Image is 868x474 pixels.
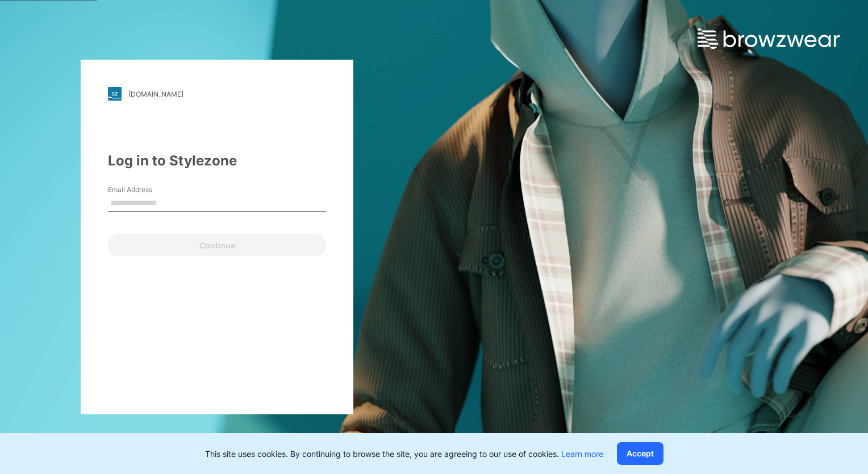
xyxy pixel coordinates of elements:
a: [DOMAIN_NAME] [108,87,326,101]
div: Log in to Stylezone [108,151,326,171]
button: Accept [617,442,663,465]
label: Email Address [108,185,187,195]
a: Learn more [561,449,603,459]
img: browzwear-logo.e42bd6dac1945053ebaf764b6aa21510.svg [698,28,840,49]
div: [DOMAIN_NAME] [128,90,183,98]
img: stylezone-logo.562084cfcfab977791bfbf7441f1a819.svg [108,87,122,101]
p: This site uses cookies. By continuing to browse the site, you are agreeing to our use of cookies. [205,448,603,460]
